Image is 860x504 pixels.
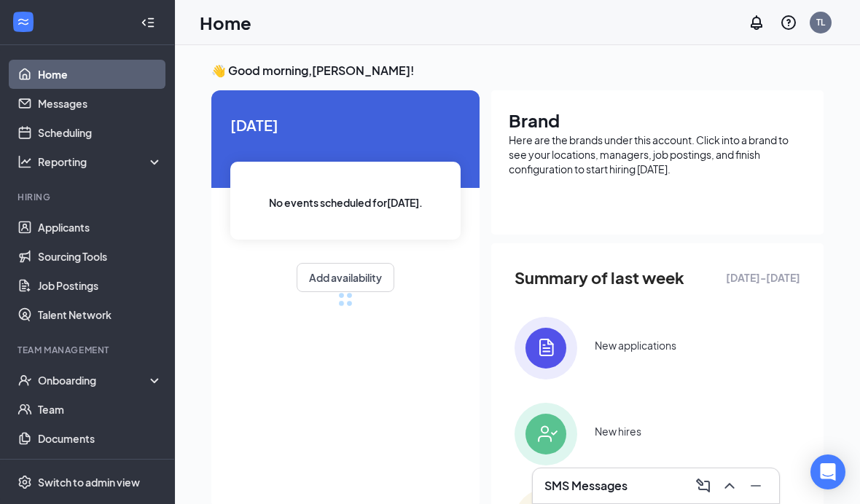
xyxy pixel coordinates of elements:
[595,338,676,353] div: New applications
[595,424,641,438] div: New hires
[509,133,806,176] div: Here are the brands under this account. Click into a brand to see your locations, managers, job p...
[721,477,738,495] svg: ChevronUp
[230,114,461,136] span: [DATE]
[38,453,163,482] a: SurveysCrown
[338,292,353,307] div: loading meetings...
[38,271,163,300] a: Job Postings
[38,60,163,89] a: Home
[816,16,825,28] div: TL
[695,477,712,495] svg: ComposeMessage
[726,269,800,286] span: [DATE] - [DATE]
[515,265,684,291] span: Summary of last week
[17,475,32,489] svg: Settings
[780,14,797,31] svg: QuestionInfo
[17,154,32,169] svg: Analysis
[544,478,628,494] h3: SMS Messages
[211,63,824,79] h3: 👋 Good morning, [PERSON_NAME] !
[515,317,577,379] img: icon
[38,118,163,147] a: Scheduling
[509,108,806,133] h1: Brand
[38,89,163,118] a: Messages
[744,474,767,497] button: Minimize
[747,477,765,495] svg: Minimize
[38,300,163,329] a: Talent Network
[38,373,150,387] div: Onboarding
[692,474,715,497] button: ComposeMessage
[38,154,163,169] div: Reporting
[38,395,163,424] a: Team
[200,10,251,35] h1: Home
[17,191,160,203] div: Hiring
[748,14,765,31] svg: Notifications
[141,15,155,30] svg: Collapse
[718,474,741,497] button: ChevronUp
[38,213,163,242] a: Applicants
[38,424,163,453] a: Documents
[38,475,140,489] div: Switch to admin view
[297,263,394,292] button: Add availability
[515,403,577,465] img: icon
[269,194,423,210] span: No events scheduled for [DATE] .
[17,373,32,387] svg: UserCheck
[810,454,845,489] div: Open Intercom Messenger
[38,242,163,271] a: Sourcing Tools
[17,344,160,356] div: Team Management
[16,15,31,29] svg: WorkstreamLogo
